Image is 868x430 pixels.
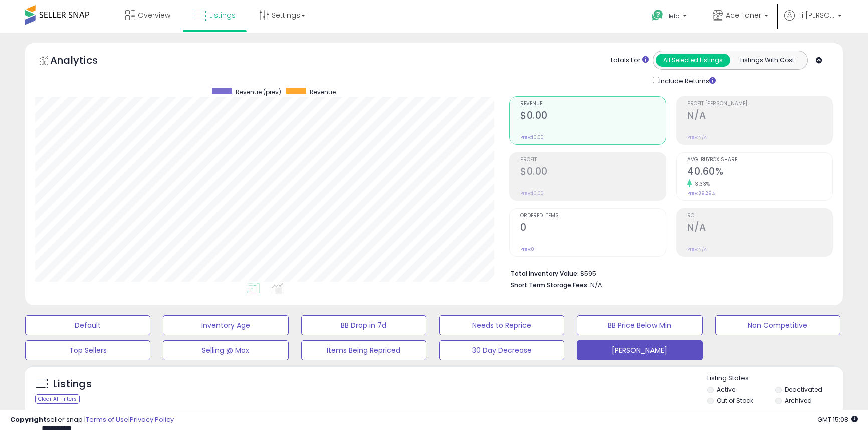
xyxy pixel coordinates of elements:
button: BB Price Below Min [577,315,702,335]
button: Needs to Reprice [439,315,564,335]
b: Short Term Storage Fees: [511,281,589,289]
button: BB Drop in 7d [301,315,426,335]
span: Revenue (prev) [236,88,281,96]
div: Totals For [610,56,649,65]
h2: $0.00 [520,110,666,123]
span: Help [666,12,680,20]
span: Ace Toner [726,10,761,20]
button: Non Competitive [715,315,840,335]
li: $595 [511,267,825,279]
a: Terms of Use [86,415,128,424]
span: Hi [PERSON_NAME] [797,10,835,20]
label: Active [717,385,735,394]
span: Profit [PERSON_NAME] [687,101,832,107]
h2: 40.60% [687,166,832,179]
span: Revenue [310,88,336,96]
button: Items Being Repriced [301,340,426,360]
span: Profit [520,157,666,163]
i: Get Help [651,9,664,22]
a: Privacy Policy [130,415,174,424]
span: Overview [138,10,170,20]
a: Hi [PERSON_NAME] [784,10,842,33]
button: Listings With Cost [730,54,804,67]
div: Clear All Filters [35,394,80,404]
div: seller snap | | [10,415,174,425]
p: Listing States: [707,374,843,383]
small: Prev: N/A [687,134,707,140]
h2: N/A [687,222,832,235]
h2: 0 [520,222,666,235]
small: Prev: $0.00 [520,134,544,140]
h5: Listings [53,377,92,391]
span: ROI [687,213,832,219]
h2: $0.00 [520,166,666,179]
div: Include Returns [645,75,728,86]
h2: N/A [687,110,832,123]
small: Prev: $0.00 [520,190,544,196]
button: All Selected Listings [656,54,730,67]
small: Prev: N/A [687,246,707,252]
label: Deactivated [785,385,822,394]
label: Out of Stock [717,396,753,405]
button: Inventory Age [163,315,288,335]
button: [PERSON_NAME] [577,340,702,360]
button: Top Sellers [25,340,150,360]
a: Help [643,2,697,33]
button: 30 Day Decrease [439,340,564,360]
span: Listings [209,10,236,20]
small: Prev: 39.29% [687,190,715,196]
b: Total Inventory Value: [511,269,579,278]
h5: Analytics [50,53,117,70]
button: Default [25,315,150,335]
label: Archived [785,396,812,405]
button: Selling @ Max [163,340,288,360]
small: Prev: 0 [520,246,534,252]
span: 2025-08-15 15:08 GMT [817,415,858,424]
span: Avg. Buybox Share [687,157,832,163]
small: 3.33% [692,180,710,188]
span: Revenue [520,101,666,107]
strong: Copyright [10,415,47,424]
span: Ordered Items [520,213,666,219]
span: N/A [590,280,602,290]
